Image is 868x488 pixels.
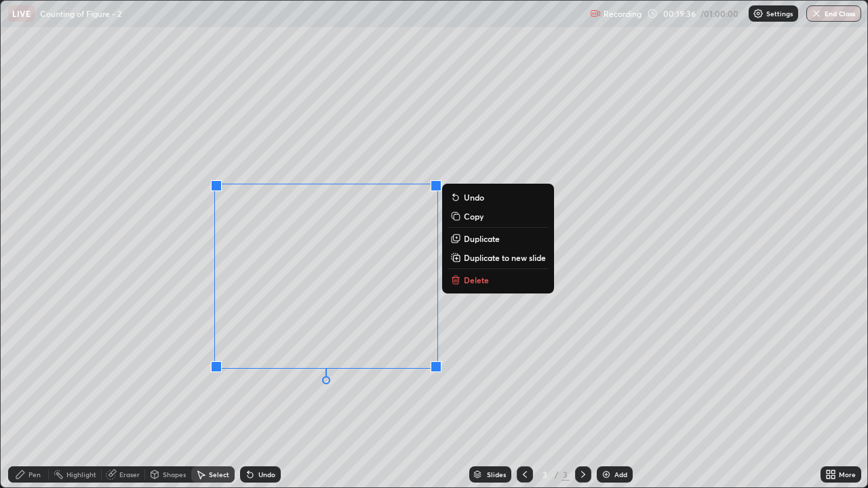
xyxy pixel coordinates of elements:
[12,8,31,19] p: LIVE
[590,8,601,19] img: recording.375f2c34.svg
[766,10,793,17] p: Settings
[601,469,612,480] img: add-slide-button
[811,8,822,19] img: end-class-cross
[448,249,549,266] button: Duplicate to new slide
[448,189,549,205] button: Undo
[448,208,549,224] button: Copy
[119,471,140,478] div: Eraser
[448,272,549,288] button: Delete
[487,471,506,478] div: Slides
[753,8,764,19] img: class-settings-icons
[464,252,546,263] p: Duplicate to new slide
[40,8,121,19] p: Counting of Figure - 2
[561,468,570,481] div: 3
[448,230,549,247] button: Duplicate
[258,471,275,478] div: Undo
[604,9,642,19] p: Recording
[464,211,484,222] p: Copy
[839,471,856,478] div: More
[555,470,559,479] div: /
[464,192,484,203] p: Undo
[66,471,96,478] div: Highlight
[806,5,861,22] button: End Class
[163,471,186,478] div: Shapes
[464,233,500,244] p: Duplicate
[614,471,627,478] div: Add
[464,274,489,285] p: Delete
[28,471,41,478] div: Pen
[538,470,552,479] div: 3
[209,471,229,478] div: Select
